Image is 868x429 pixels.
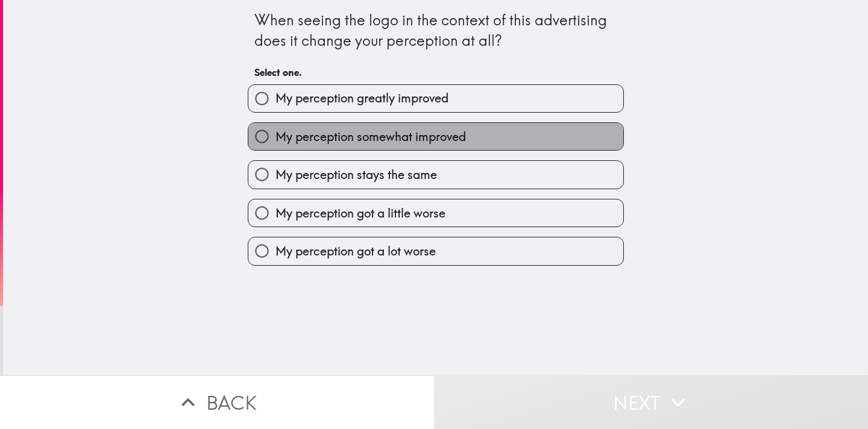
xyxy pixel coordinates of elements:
[248,237,623,265] button: My perception got a lot worse
[275,90,448,107] span: My perception greatly improved
[248,85,623,112] button: My perception greatly improved
[275,243,436,260] span: My perception got a lot worse
[254,66,617,79] h6: Select one.
[248,123,623,150] button: My perception somewhat improved
[275,166,437,183] span: My perception stays the same
[254,10,617,51] div: When seeing the logo in the context of this advertising does it change your perception at all?
[275,205,445,222] span: My perception got a little worse
[248,161,623,188] button: My perception stays the same
[248,199,623,227] button: My perception got a little worse
[275,128,466,145] span: My perception somewhat improved
[434,375,868,429] button: Next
